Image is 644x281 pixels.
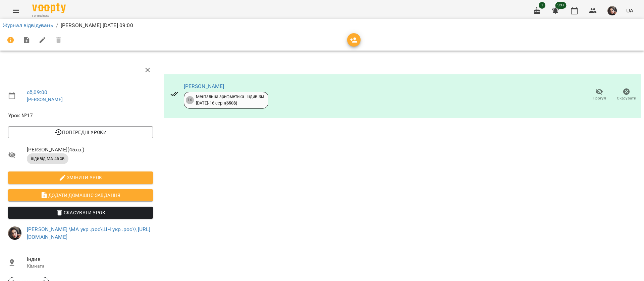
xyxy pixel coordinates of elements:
div: Ментальна арифметика: Індив 3м [DATE] - 16 серп [196,94,264,106]
span: Змінити урок [13,173,148,182]
span: Додати домашнє завдання [13,191,148,199]
a: [PERSON_NAME] [184,83,224,89]
span: Попередні уроки [13,128,148,136]
a: Журнал відвідувань [3,22,53,28]
span: 99+ [555,2,567,9]
p: Кімната [27,263,153,270]
img: 415cf204168fa55e927162f296ff3726.jpg [8,226,21,240]
span: Скасувати [617,95,636,101]
span: 1 [539,2,545,9]
b: ( 650 $ ) [225,100,237,106]
button: UA [624,4,636,17]
nav: breadcrumb [3,21,641,29]
a: сб , 09:00 [27,89,47,95]
span: Індив [27,255,153,263]
button: Скасувати Урок [8,207,153,219]
button: Додати домашнє завдання [8,189,153,201]
button: Menu [8,3,24,19]
li: / [56,21,58,29]
span: Прогул [593,95,606,101]
a: [PERSON_NAME] [27,97,63,102]
div: 16 [186,96,194,104]
button: Прогул [586,85,613,104]
img: Voopty Logo [32,3,66,13]
span: [PERSON_NAME] ( 45 хв. ) [27,146,153,154]
img: 415cf204168fa55e927162f296ff3726.jpg [607,6,617,15]
a: [PERSON_NAME] \МА укр .рос\ШЧ укр .рос\\ [URL][DOMAIN_NAME] [27,226,150,240]
span: Урок №17 [8,112,153,120]
button: Скасувати [613,85,640,104]
span: Скасувати Урок [13,209,148,217]
p: [PERSON_NAME] [DATE] 09:00 [61,21,133,29]
span: UA [626,7,633,14]
span: індивід МА 45 хв [27,156,68,162]
button: Попередні уроки [8,126,153,138]
button: Змінити урок [8,171,153,184]
span: For Business [32,14,66,18]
